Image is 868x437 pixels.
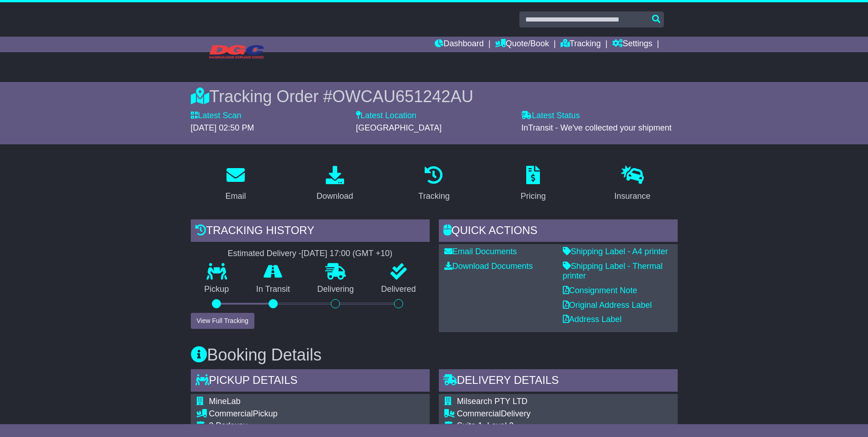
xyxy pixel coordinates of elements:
a: Original Address Label [563,300,652,310]
div: Delivery [457,409,633,419]
div: Delivery Details [439,369,678,394]
a: Download [311,163,359,206]
div: Pricing [521,190,546,202]
div: Tracking history [191,219,430,244]
label: Latest Location [356,111,416,121]
button: View Full Tracking [191,313,254,329]
a: Tracking [561,37,601,52]
a: Settings [612,37,652,52]
a: Tracking [412,163,455,206]
p: Delivered [367,284,430,295]
span: Commercial [457,409,501,418]
div: Suite 1, Level 2 [457,421,633,431]
span: OWCAU651242AU [332,87,473,106]
a: Quote/Book [495,37,549,52]
p: Pickup [191,284,243,295]
span: Milsearch PTY LTD [457,397,528,406]
a: Shipping Label - A4 printer [563,247,668,256]
div: Estimated Delivery - [191,249,430,259]
a: Download Documents [444,262,533,271]
a: Address Label [563,315,622,324]
div: Tracking Order # [191,87,678,106]
div: Email [225,190,246,202]
a: Email Documents [444,247,517,256]
span: InTransit - We've collected your shipment [521,123,672,132]
div: Download [317,190,353,202]
p: Delivering [304,284,368,295]
a: Shipping Label - Thermal printer [563,262,663,281]
p: In Transit [243,284,304,295]
div: Pickup [209,409,366,419]
span: [DATE] 02:50 PM [191,123,254,132]
div: Pickup Details [191,369,430,394]
span: Commercial [209,409,253,418]
div: Insurance [615,190,651,202]
h3: Booking Details [191,346,678,364]
div: 2 Parkway [209,421,366,431]
div: Tracking [418,190,449,202]
a: Insurance [609,163,657,206]
a: Email [219,163,252,206]
span: MineLab [209,397,241,406]
label: Latest Scan [191,111,242,121]
div: Quick Actions [439,219,678,244]
a: Dashboard [435,37,484,52]
a: Pricing [515,163,552,206]
div: [DATE] 17:00 (GMT +10) [302,249,393,259]
label: Latest Status [521,111,580,121]
a: Consignment Note [563,286,637,295]
span: [GEOGRAPHIC_DATA] [356,123,442,132]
